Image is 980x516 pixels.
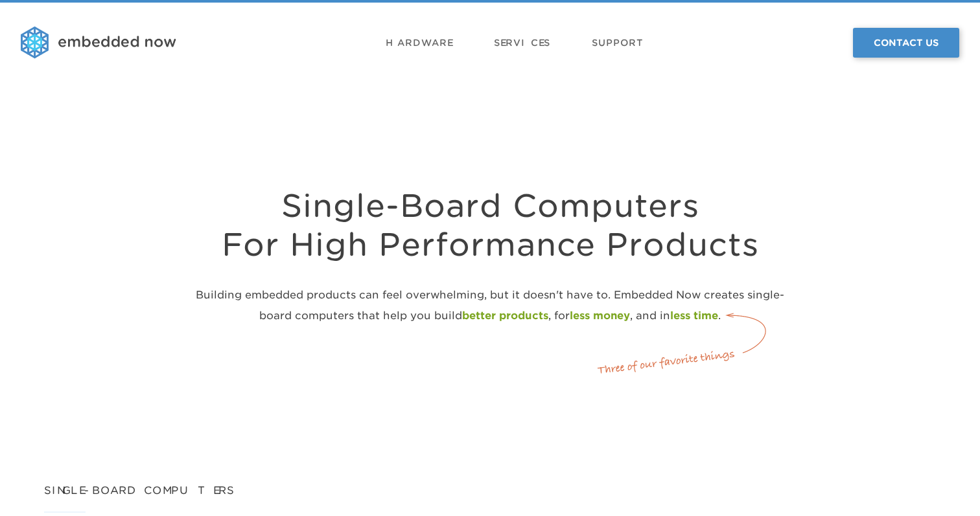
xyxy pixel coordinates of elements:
strong: better products [462,309,548,322]
img: logo.png [21,27,176,59]
span: Building embedded products can feel overwhelming, but it doesn't have [196,289,593,301]
a: Hardware [386,23,452,62]
a: Contact Us [853,28,959,58]
h1: Single-Board Computers For High Performance Products [44,186,936,264]
img: favorite_annotation.png [597,313,766,374]
a: Services [494,23,550,62]
strong: less time [670,309,718,322]
h2: Single-Board Computers [44,480,480,513]
span: help you build , for , and in . [383,309,721,322]
a: Support [592,23,644,62]
strong: less money [570,309,630,322]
